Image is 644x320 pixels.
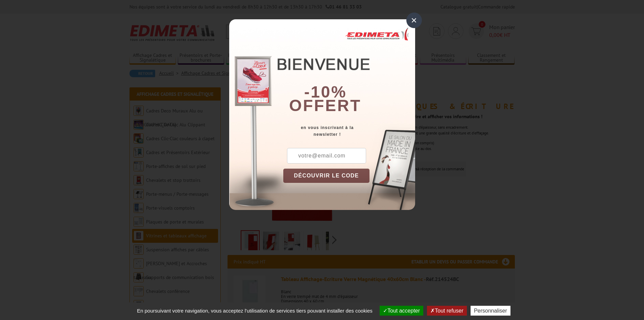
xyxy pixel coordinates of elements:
div: × [406,13,422,28]
font: offert [289,97,361,114]
button: Tout refuser [427,306,467,316]
b: -10% [304,83,347,101]
button: Tout accepter [380,306,423,316]
input: votre@email.com [287,148,366,164]
button: Personnaliser (fenêtre modale) [471,306,510,316]
div: en vous inscrivant à la newsletter ! [283,124,415,138]
span: En poursuivant votre navigation, vous acceptez l'utilisation de services tiers pouvant installer ... [134,308,376,314]
button: DÉCOUVRIR LE CODE [283,169,370,183]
